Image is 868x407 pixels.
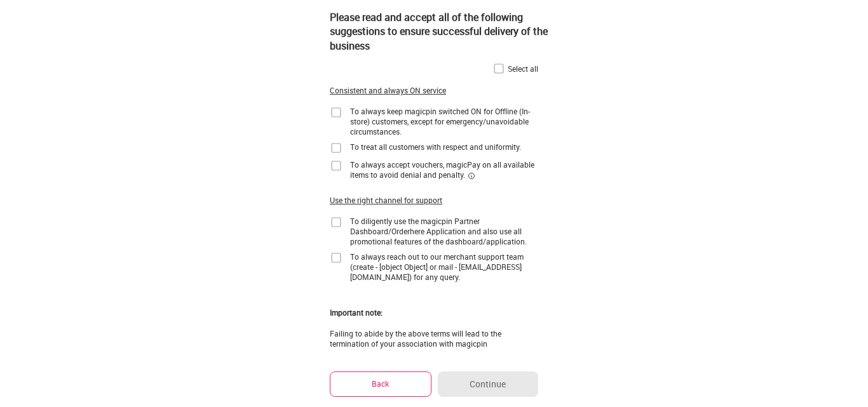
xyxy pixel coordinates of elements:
[468,172,475,180] img: informationCircleBlack.2195f373.svg
[438,371,538,397] button: Continue
[330,251,342,264] img: home-delivery-unchecked-checkbox-icon.f10e6f61.svg
[350,251,538,282] div: To always reach out to our merchant support team (create - [object Object] or mail - [EMAIL_ADDRE...
[330,159,342,172] img: home-delivery-unchecked-checkbox-icon.f10e6f61.svg
[350,216,538,246] div: To diligently use the magicpin Partner Dashboard/Orderhere Application and also use all promotion...
[330,307,383,318] div: Important note:
[350,106,538,137] div: To always keep magicpin switched ON for Offline (In-store) customers, except for emergency/unavoi...
[330,142,342,154] img: home-delivery-unchecked-checkbox-icon.f10e6f61.svg
[350,159,538,180] div: To always accept vouchers, magicPay on all available items to avoid denial and penalty.
[330,216,342,229] img: home-delivery-unchecked-checkbox-icon.f10e6f61.svg
[330,106,342,119] img: home-delivery-unchecked-checkbox-icon.f10e6f61.svg
[330,328,538,349] div: Failing to abide by the above terms will lead to the termination of your association with magicpin
[330,195,442,206] div: Use the right channel for support
[492,62,505,75] img: home-delivery-unchecked-checkbox-icon.f10e6f61.svg
[350,142,521,152] div: To treat all customers with respect and uniformity.
[330,85,446,96] div: Consistent and always ON service
[330,371,431,396] button: Back
[508,63,538,74] div: Select all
